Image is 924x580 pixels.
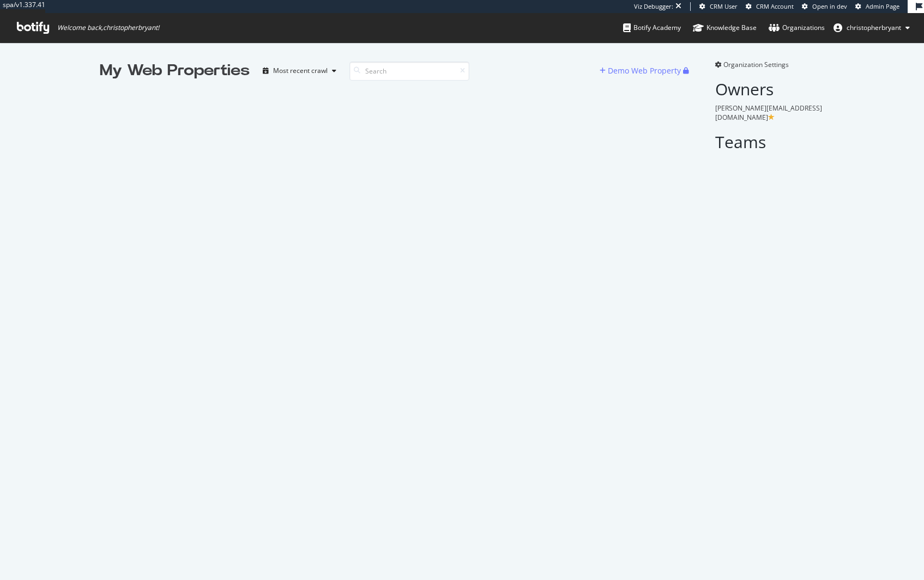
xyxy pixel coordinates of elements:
a: Botify Academy [623,13,681,42]
a: Knowledge Base [693,13,757,42]
div: My Web Properties [100,60,250,82]
div: Most recent crawl [273,68,328,74]
button: christopherbryant [825,19,919,36]
span: [PERSON_NAME][EMAIL_ADDRESS][DOMAIN_NAME] [715,103,822,122]
span: CRM User [710,2,738,10]
button: Demo Web Property [600,62,683,80]
span: Admin Page [866,2,899,10]
h2: Teams [715,133,825,151]
a: Demo Web Property [600,66,683,75]
div: Botify Academy [623,22,681,33]
span: Open in dev [812,2,847,10]
h2: Owners [715,80,825,98]
a: Open in dev [802,2,847,11]
a: Organizations [769,13,825,42]
span: christopherbryant [847,23,901,32]
a: CRM Account [746,2,794,11]
span: CRM Account [756,2,794,10]
div: Viz Debugger: [634,2,673,11]
input: Search [349,62,469,81]
div: Organizations [769,22,825,33]
button: Most recent crawl [258,62,341,80]
a: Admin Page [855,2,899,11]
span: Welcome back, christopherbryant ! [57,23,159,32]
div: Demo Web Property [608,65,681,76]
span: Organization Settings [723,60,789,69]
div: Knowledge Base [693,22,757,33]
a: CRM User [699,2,738,11]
